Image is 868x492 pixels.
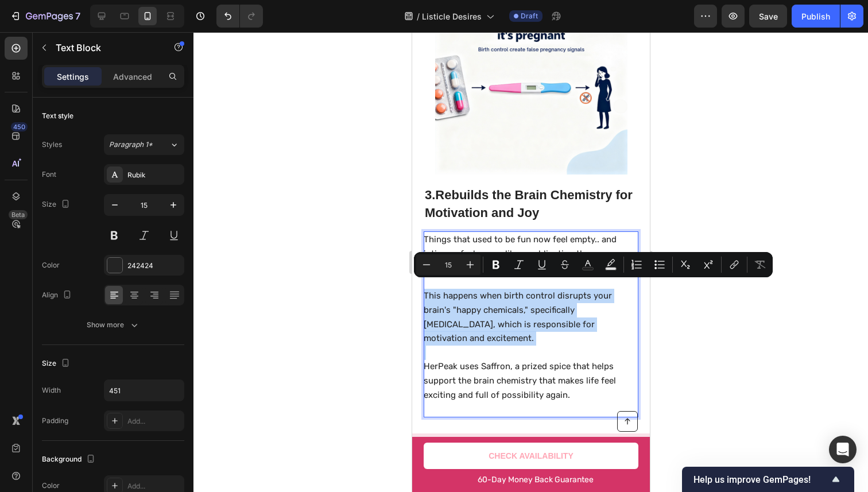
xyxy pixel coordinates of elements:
div: Show more [87,319,140,331]
div: Width [42,385,61,396]
div: Undo/Redo [216,5,263,28]
div: Size [42,356,72,371]
iframe: Design area [412,32,650,492]
div: Text style [42,111,73,121]
div: Styles [42,140,62,150]
div: 450 [11,122,28,131]
p: Settings [57,71,89,83]
p: 7 [75,9,80,23]
div: Add... [127,416,181,427]
button: Save [749,5,787,28]
input: Auto [104,380,184,401]
div: Padding [42,416,68,426]
span: Paragraph 1* [109,140,153,150]
div: 242424 [127,261,181,271]
div: Open Intercom Messenger [829,436,857,463]
button: Show survey - Help us improve GemPages! [693,472,843,486]
div: Add... [127,481,181,491]
div: Color [42,481,60,491]
div: Rubik [127,170,181,180]
span: Draft [521,11,538,21]
button: Publish [792,5,840,28]
div: Background [42,452,98,467]
div: Align [42,288,74,303]
div: Size [42,197,72,212]
span: Save [759,11,778,21]
p: Advanced [113,71,152,83]
span: Help us improve GemPages! [693,474,829,485]
div: Beta [9,210,28,219]
span: / [417,10,420,22]
button: 7 [5,5,86,28]
div: Color [42,260,60,270]
p: Text Block [56,41,153,55]
div: Editor contextual toolbar [414,252,773,277]
div: Font [42,169,56,180]
span: Listicle Desires [422,10,482,22]
button: Paragraph 1* [104,134,184,155]
button: Show more [42,315,184,335]
div: Publish [801,10,830,22]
